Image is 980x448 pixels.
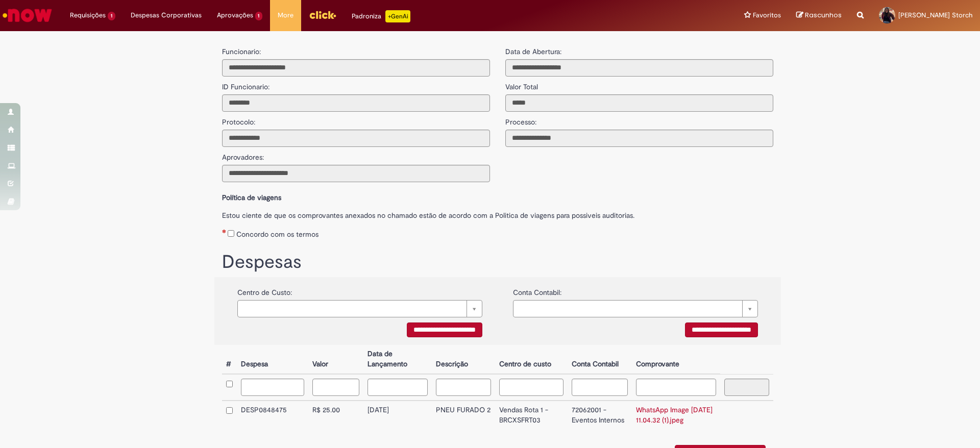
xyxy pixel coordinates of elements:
[796,11,842,20] a: Rascunhos
[108,12,115,20] span: 1
[278,10,293,20] span: More
[505,46,561,57] label: Data de Abertura:
[568,401,632,430] td: 72062001 - Eventos Internos
[495,401,567,430] td: Vendas Rota 1 - BRCXSFRT03
[308,345,364,374] th: Valor
[505,112,536,127] label: Processo:
[237,345,308,374] th: Despesa
[222,193,281,202] b: Política de viagens
[70,10,106,20] span: Requisições
[222,147,264,162] label: Aprovadores:
[432,401,496,430] td: PNEU FURADO 2
[237,401,308,430] td: DESP0848475
[1,5,54,26] img: ServiceNow
[222,345,237,374] th: #
[495,345,567,374] th: Centro de custo
[432,345,496,374] th: Descrição
[636,405,713,425] a: WhatsApp Image [DATE] 11.04.32 (1).jpeg
[236,229,318,239] label: Concordo com os termos
[255,12,263,20] span: 1
[632,401,720,430] td: WhatsApp Image [DATE] 11.04.32 (1).jpeg
[237,282,292,297] label: Centro de Custo:
[352,10,410,22] div: Padroniza
[753,10,781,20] span: Favoritos
[363,401,431,430] td: [DATE]
[217,10,253,20] span: Aprovações
[898,11,972,19] span: [PERSON_NAME] Storch
[308,401,364,430] td: R$ 25.00
[632,345,720,374] th: Comprovante
[505,77,538,92] label: Valor Total
[237,300,482,317] a: Limpar campo {0}
[385,10,410,22] p: +GenAi
[309,7,336,22] img: click_logo_yellow_360x200.png
[805,10,842,20] span: Rascunhos
[222,205,773,220] label: Estou ciente de que os comprovantes anexados no chamado estão de acordo com a Politica de viagens...
[363,345,431,374] th: Data de Lançamento
[513,282,561,297] label: Conta Contabil:
[222,112,255,127] label: Protocolo:
[513,300,758,317] a: Limpar campo {0}
[222,252,773,272] h1: Despesas
[131,10,202,20] span: Despesas Corporativas
[222,46,261,57] label: Funcionario:
[568,345,632,374] th: Conta Contabil
[222,77,269,92] label: ID Funcionario:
